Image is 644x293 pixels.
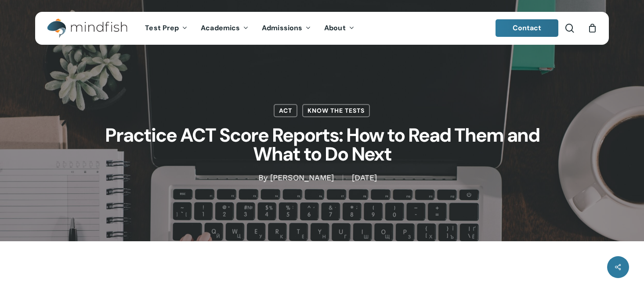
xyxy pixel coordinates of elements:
[255,25,318,32] a: Admissions
[513,23,542,32] span: Contact
[145,23,179,32] span: Test Prep
[496,19,559,37] a: Contact
[262,23,302,32] span: Admissions
[138,25,194,32] a: Test Prep
[138,12,361,45] nav: Main Menu
[270,173,334,182] a: [PERSON_NAME]
[35,12,609,45] header: Main Menu
[201,23,240,32] span: Academics
[102,117,542,172] h1: Practice ACT Score Reports: How to Read Them and What to Do Next
[318,25,361,32] a: About
[274,104,297,117] a: ACT
[194,25,255,32] a: Academics
[324,23,346,32] span: About
[302,104,370,117] a: Know the Tests
[587,23,597,33] a: Cart
[343,175,386,181] span: [DATE]
[258,175,268,181] span: By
